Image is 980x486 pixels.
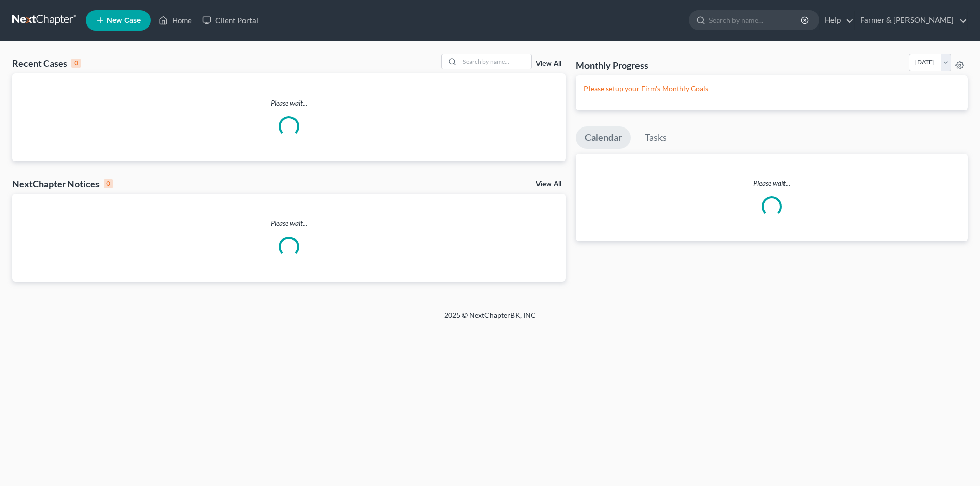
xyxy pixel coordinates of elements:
[635,126,676,149] a: Tasks
[12,98,566,108] p: Please wait...
[104,179,113,188] div: 0
[584,84,960,94] p: Please setup your Firm's Monthly Goals
[855,11,967,30] a: Farmer & [PERSON_NAME]
[107,17,141,24] span: New Case
[709,11,802,30] input: Search by name...
[576,126,631,149] a: Calendar
[154,11,197,30] a: Home
[536,181,561,188] a: View All
[536,60,561,67] a: View All
[71,59,81,68] div: 0
[12,57,81,69] div: Recent Cases
[197,11,263,30] a: Client Portal
[576,59,648,71] h3: Monthly Progress
[12,218,566,228] p: Please wait...
[460,54,531,69] input: Search by name...
[199,310,781,328] div: 2025 © NextChapterBK, INC
[576,178,968,188] p: Please wait...
[820,11,854,30] a: Help
[12,177,113,190] div: NextChapter Notices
